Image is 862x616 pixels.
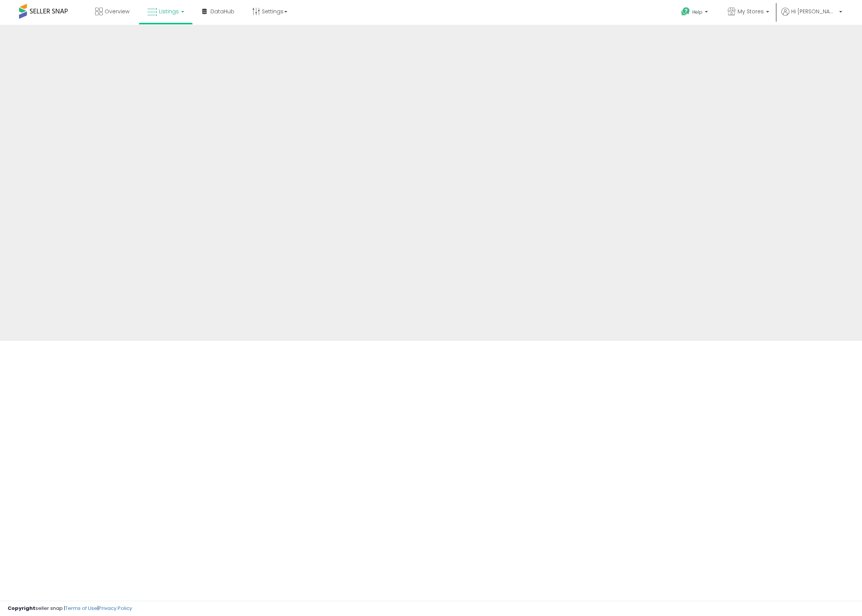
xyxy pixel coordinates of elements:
span: Listings [159,8,179,15]
a: Hi [PERSON_NAME] [781,8,842,25]
span: Overview [105,8,129,15]
span: Help [692,9,703,15]
i: Get Help [681,7,690,16]
span: Hi [PERSON_NAME] [791,8,837,15]
span: DataHub [210,8,234,15]
span: My Stores [738,8,764,15]
a: Help [675,1,715,25]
